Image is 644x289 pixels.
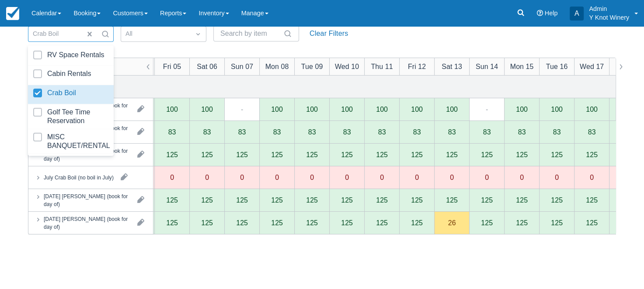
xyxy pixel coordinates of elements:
div: [DATE] [PERSON_NAME] (book for day of) [44,147,130,162]
span: Search [101,30,110,38]
div: 125 [236,219,248,226]
div: - [486,104,488,114]
div: 0 [275,174,279,181]
div: 100 [306,106,318,113]
div: 125 [446,151,458,158]
div: 125 [516,151,528,158]
div: 125 [271,219,283,226]
div: 125 [411,196,423,203]
div: 125 [341,219,353,226]
div: 100 [341,106,353,113]
div: - [241,104,243,114]
div: 125 [516,219,528,226]
div: Sat 13 [442,61,462,72]
div: Tue 16 [546,61,568,72]
div: 100 [446,106,458,113]
div: 125 [586,219,598,226]
div: 0 [485,174,489,181]
div: 125 [166,196,178,203]
div: 125 [481,196,493,203]
div: July Crab Boil (no boil in July) [44,173,114,181]
div: Mon 08 [265,61,289,72]
div: 125 [306,151,318,158]
div: Mon 15 [510,61,534,72]
div: 100 [411,106,423,113]
div: Tue 09 [301,61,323,72]
div: 0 [415,174,419,181]
div: 0 [555,174,559,181]
div: 0 [450,174,454,181]
input: Search by item [220,26,282,41]
div: 125 [201,219,213,226]
div: Sun 07 [231,61,253,72]
span: Help [545,10,558,17]
div: 0 [310,174,314,181]
div: 125 [341,151,353,158]
div: MISC BANQUET/RENTAL [47,133,110,150]
div: 83 [588,128,596,135]
img: checkfront-main-nav-mini-logo.png [6,7,19,20]
div: 125 [341,196,353,203]
div: 83 [273,128,281,135]
div: 125 [236,196,248,203]
div: A [570,7,584,21]
div: 0 [380,174,384,181]
div: 100 [586,106,598,113]
div: 100 [376,106,388,113]
div: Wed 17 [580,61,604,72]
div: 125 [586,196,598,203]
div: 125 [306,196,318,203]
button: Clear Filters [306,26,352,41]
div: 0 [240,174,244,181]
div: 125 [551,151,563,158]
div: 125 [376,151,388,158]
div: 125 [411,219,423,226]
div: 100 [516,106,528,113]
div: 125 [411,151,423,158]
div: 125 [376,219,388,226]
div: 125 [586,151,598,158]
div: 83 [483,128,491,135]
span: Dropdown icon [194,30,202,38]
div: 0 [170,174,174,181]
div: 83 [168,128,176,135]
div: 0 [345,174,349,181]
div: 83 [238,128,246,135]
div: 0 [205,174,209,181]
p: Y Knot Winery [589,13,629,22]
div: 125 [516,196,528,203]
div: 125 [551,196,563,203]
div: [DATE] [PERSON_NAME] (book for day of) [44,215,130,231]
div: Wed 10 [335,61,359,72]
div: 125 [481,219,493,226]
div: 26 [448,219,456,226]
div: 125 [201,151,213,158]
div: 100 [271,106,283,113]
div: 125 [166,151,178,158]
div: 83 [518,128,526,135]
div: 0 [520,174,524,181]
div: [DATE] [PERSON_NAME] (book for day of) [44,192,130,208]
div: 125 [166,219,178,226]
div: 100 [551,106,563,113]
div: 83 [343,128,351,135]
div: Sat 06 [197,61,217,72]
div: Fri 05 [163,61,181,72]
div: 83 [308,128,316,135]
div: 125 [201,196,213,203]
div: 125 [306,219,318,226]
div: 125 [551,219,563,226]
div: Thu 11 [371,61,393,72]
div: 83 [553,128,561,135]
div: 83 [448,128,456,135]
div: 100 [166,106,178,113]
i: Help [537,10,543,16]
div: 83 [378,128,386,135]
div: Sun 14 [476,61,498,72]
div: 100 [201,106,213,113]
div: 125 [271,151,283,158]
div: 125 [481,151,493,158]
div: Fri 12 [408,61,426,72]
p: Admin [589,4,629,13]
div: 83 [203,128,211,135]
